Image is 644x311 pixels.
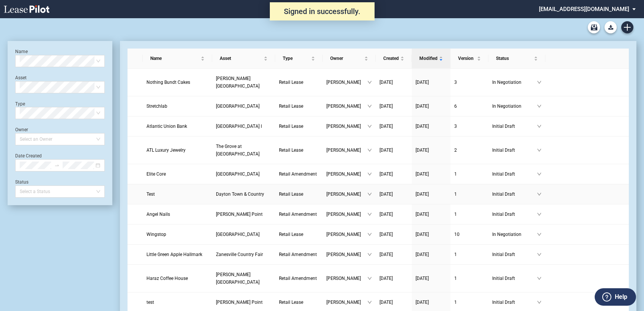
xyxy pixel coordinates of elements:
span: share-alt [594,276,600,281]
span: share-alt [594,232,600,237]
span: [PERSON_NAME] [326,102,367,110]
a: Zanesville Country Fair [216,251,271,258]
span: [DATE] [379,124,393,129]
span: edit [575,104,579,108]
span: Nothing Bundt Cakes [146,80,190,85]
a: [PERSON_NAME][GEOGRAPHIC_DATA] [216,271,271,286]
a: [DATE] [416,231,447,238]
span: share-alt [594,124,600,129]
span: Haraz Coffee House [146,276,188,281]
span: down [367,80,372,85]
span: download [584,172,589,176]
a: [DATE] [379,102,408,110]
a: Create new document [621,21,633,33]
span: down [537,124,542,129]
span: Initial Draft [492,210,537,218]
a: Retail Lease [279,190,319,198]
a: Haraz Coffee House [146,275,208,282]
span: down [537,276,542,281]
span: edit [575,80,579,85]
span: [DATE] [416,232,429,237]
span: Retail Lease [279,148,303,153]
span: download [584,104,589,108]
a: Archive [588,21,600,33]
label: Name [15,49,28,54]
span: Retail Lease [279,232,303,237]
a: Retail Amendment [279,210,319,218]
a: 1 [454,190,485,198]
span: [DATE] [379,212,393,217]
span: [PERSON_NAME] [326,275,367,282]
span: The Grove at Towne Center [216,144,260,157]
span: download [584,276,589,281]
span: Retail Amendment [279,171,317,177]
a: [DATE] [379,123,408,130]
span: 1 [454,276,457,281]
a: Stretchlab [146,102,208,110]
span: 6 [454,104,457,109]
a: Test [146,190,208,198]
span: share-alt [594,80,600,85]
a: Retail Amendment [279,251,319,258]
a: [DATE] [416,210,447,218]
span: Retail Amendment [279,212,317,217]
a: Nothing Bundt Cakes [146,79,208,86]
span: [PERSON_NAME] [326,231,367,238]
a: The Grove at [GEOGRAPHIC_DATA] [216,143,271,158]
span: Name [150,55,199,62]
span: Park West Village I [216,124,262,129]
a: 1 [454,170,485,178]
span: edit [575,172,579,176]
span: [PERSON_NAME] [326,170,367,178]
span: Initial Draft [492,298,537,306]
a: [DATE] [416,123,447,130]
a: [DATE] [379,146,408,154]
span: down [537,300,542,305]
a: test [146,298,208,306]
span: Wingstop [146,232,166,237]
th: Owner [323,49,376,69]
span: share-alt [594,172,600,177]
span: [DATE] [379,232,393,237]
a: 2 [454,146,485,154]
span: [PERSON_NAME] [326,79,367,86]
a: [PERSON_NAME] Point [216,298,271,306]
th: Name [143,49,212,69]
span: Retail Amendment [279,276,317,281]
a: [DATE] [379,170,408,178]
span: [DATE] [416,276,429,281]
a: [DATE] [416,146,447,154]
md-menu: Download Blank Form List [602,21,619,33]
span: Retail Lease [279,300,303,305]
a: ATL Luxury Jewelry [146,146,208,154]
span: Owner [330,55,363,62]
div: Signed in successfully. [270,2,375,20]
span: StoneRidge Plaza [216,104,260,109]
label: Date Created [15,153,42,159]
a: [DATE] [379,275,408,282]
span: share-alt [594,148,600,153]
span: down [367,276,372,281]
span: download [584,124,589,129]
span: [PERSON_NAME] [326,210,367,218]
label: Type [15,101,25,107]
span: download [584,252,589,257]
span: down [367,148,372,152]
a: [GEOGRAPHIC_DATA] [216,170,271,178]
span: Park West Village III [216,171,260,177]
span: In Negotiation [492,79,537,86]
a: 1 [454,275,485,282]
button: Help [595,288,636,306]
a: [DATE] [416,190,447,198]
span: Mills Crossing Shopping Center [216,272,260,285]
span: [DATE] [416,124,429,129]
span: download [584,192,589,196]
span: Initial Draft [492,251,537,258]
span: 3 [454,124,457,129]
span: In Negotiation [492,102,537,110]
span: Created [383,55,399,62]
span: down [367,232,372,237]
span: Version [458,55,476,62]
span: [DATE] [416,171,429,177]
a: [DATE] [416,170,447,178]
